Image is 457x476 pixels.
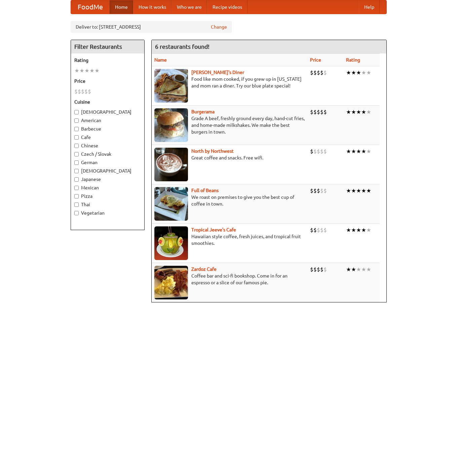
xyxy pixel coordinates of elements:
[361,226,366,234] li: ★
[88,88,91,95] li: $
[74,125,141,132] label: Barbecue
[346,226,351,234] li: ★
[74,194,79,198] input: Pizza
[317,226,320,234] li: $
[191,266,217,272] a: Zardoz Cafe
[74,177,79,182] input: Japanese
[310,187,313,194] li: $
[74,151,141,157] label: Czech / Slovak
[74,203,79,207] input: Thai
[191,227,236,232] a: Tropical Jeeve's Cafe
[310,226,313,234] li: $
[71,0,110,14] a: FoodMe
[356,108,361,116] li: ★
[310,148,313,155] li: $
[154,148,188,181] img: north.jpg
[155,43,210,50] ng-pluralize: 6 restaurants found!
[366,266,371,273] li: ★
[74,134,141,141] label: Cafe
[366,187,371,194] li: ★
[366,69,371,76] li: ★
[346,57,360,63] a: Rating
[361,187,366,194] li: ★
[211,24,227,30] a: Change
[351,148,356,155] li: ★
[320,266,323,273] li: $
[361,266,366,273] li: ★
[154,115,305,135] p: Grade A beef, freshly ground every day, hand-cut fries, and home-made milkshakes. We make the bes...
[74,117,141,124] label: American
[313,108,317,116] li: $
[74,160,79,165] input: German
[310,69,313,76] li: $
[74,169,79,173] input: [DEMOGRAPHIC_DATA]
[317,266,320,273] li: $
[154,233,305,247] p: Hawaiian style coffee, fresh juices, and tropical fruit smoothies.
[110,0,133,14] a: Home
[356,148,361,155] li: ★
[74,176,141,183] label: Japanese
[310,266,313,273] li: $
[191,188,219,193] a: Full of Beans
[154,76,305,89] p: Food like mom cooked, if you grew up in [US_STATE] and mom ran a diner. Try our blue plate special!
[154,69,188,103] img: sallys.jpg
[310,108,313,116] li: $
[74,193,141,199] label: Pizza
[317,108,320,116] li: $
[346,148,351,155] li: ★
[351,69,356,76] li: ★
[71,21,232,33] div: Deliver to: [STREET_ADDRESS]
[81,88,84,95] li: $
[154,194,305,207] p: We roast on premises to give you the best cup of coffee in town.
[366,226,371,234] li: ★
[361,69,366,76] li: ★
[74,135,79,140] input: Cafe
[359,0,380,14] a: Help
[74,67,79,74] li: ★
[74,210,141,216] label: Vegetarian
[154,154,305,161] p: Great coffee and snacks. Free wifi.
[323,148,327,155] li: $
[320,108,323,116] li: $
[172,0,207,14] a: Who we are
[346,108,351,116] li: ★
[346,266,351,273] li: ★
[89,67,94,74] li: ★
[361,148,366,155] li: ★
[323,226,327,234] li: $
[366,108,371,116] li: ★
[79,67,84,74] li: ★
[356,266,361,273] li: ★
[351,226,356,234] li: ★
[74,152,79,156] input: Czech / Slovak
[154,226,188,260] img: jeeves.jpg
[320,148,323,155] li: $
[191,70,244,75] a: [PERSON_NAME]'s Diner
[207,0,247,14] a: Recipe videos
[191,109,215,114] a: Burgerama
[154,57,167,63] a: Name
[154,272,305,286] p: Coffee bar and sci-fi bookshop. Come in for an espresso or a slice of our famous pie.
[323,108,327,116] li: $
[71,40,144,53] h4: Filter Restaurants
[351,187,356,194] li: ★
[310,57,321,63] a: Price
[74,99,141,105] h5: Cuisine
[74,201,141,208] label: Thai
[78,88,81,95] li: $
[323,69,327,76] li: $
[317,148,320,155] li: $
[74,168,141,174] label: [DEMOGRAPHIC_DATA]
[154,187,188,221] img: beans.jpg
[323,266,327,273] li: $
[74,109,141,115] label: [DEMOGRAPHIC_DATA]
[320,69,323,76] li: $
[84,67,89,74] li: ★
[320,187,323,194] li: $
[191,148,234,154] a: North by Northwest
[323,187,327,194] li: $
